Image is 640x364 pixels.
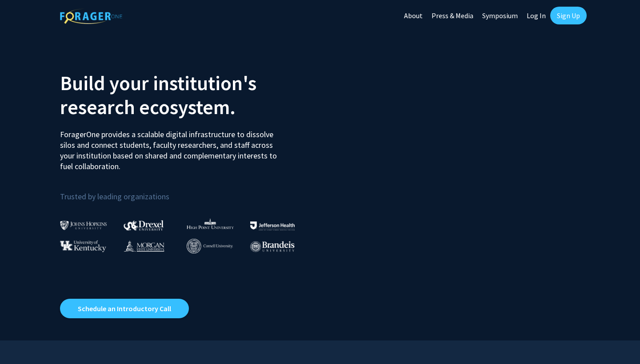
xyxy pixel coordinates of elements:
[60,8,122,24] img: ForagerOne Logo
[550,7,587,24] a: Sign Up
[60,240,106,252] img: University of Kentucky
[60,299,189,318] a: Opens in a new tab
[60,221,107,230] img: Johns Hopkins University
[60,179,313,203] p: Trusted by leading organizations
[60,71,313,119] h2: Build your institution's research ecosystem.
[250,222,295,230] img: Thomas Jefferson University
[187,239,233,253] img: Cornell University
[124,220,164,230] img: Drexel University
[60,123,283,172] p: ForagerOne provides a scalable digital infrastructure to dissolve silos and connect students, fac...
[187,218,234,229] img: High Point University
[124,240,164,252] img: Morgan State University
[250,241,295,252] img: Brandeis University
